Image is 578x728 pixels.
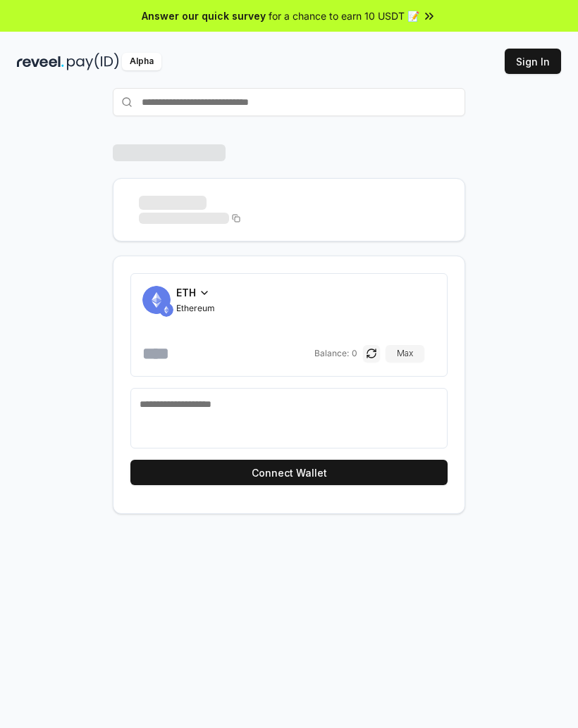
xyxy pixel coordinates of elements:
[314,348,349,359] span: Balance:
[122,53,161,70] div: Alpha
[67,53,119,70] img: pay_id
[352,348,357,359] span: 0
[17,53,64,70] img: reveel_dark
[176,303,215,314] span: Ethereum
[269,8,419,23] span: for a chance to earn 10 USDT 📝
[130,460,448,485] button: Connect Wallet
[386,345,424,362] button: Max
[505,49,561,74] button: Sign In
[176,285,196,300] span: ETH
[142,8,266,23] span: Answer our quick survey
[159,303,173,317] img: ETH.svg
